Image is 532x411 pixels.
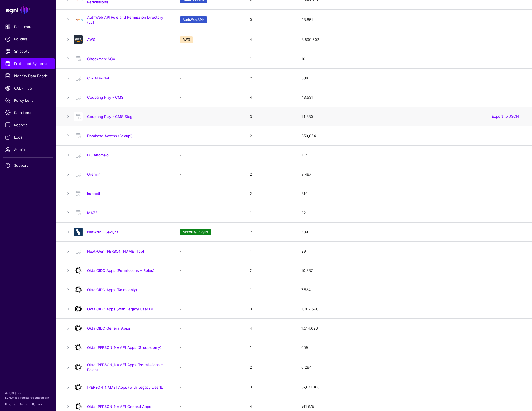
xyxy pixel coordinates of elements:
[74,324,83,333] img: svg+xml;base64,PHN2ZyB3aWR0aD0iNjQiIGhlaWdodD0iNjQiIHZpZXdCb3g9IjAgMCA2NCA2NCIgZmlsbD0ibm9uZSIgeG...
[301,268,523,274] div: 10,837
[174,107,244,126] td: -
[87,95,123,100] a: Coupang Play - CMS
[174,261,244,280] td: -
[301,153,523,158] div: 112
[301,37,523,43] div: 3,890,502
[244,88,296,107] td: 4
[87,114,132,119] a: Coupang Play - CMS Stag
[20,403,28,406] a: Terms
[5,24,51,30] span: Dashboard
[301,56,523,62] div: 10
[244,9,296,30] td: 0
[244,319,296,338] td: 4
[5,73,51,79] span: Identity Data Fabric
[74,383,83,392] img: svg+xml;base64,PHN2ZyB3aWR0aD0iNjQiIGhlaWdodD0iNjQiIHZpZXdCb3g9IjAgMCA2NCA2NCIgZmlsbD0ibm9uZSIgeG...
[5,61,51,66] span: Protected Systems
[1,21,55,32] a: Dashboard
[74,266,83,275] img: svg+xml;base64,PHN2ZyB3aWR0aD0iNjQiIGhlaWdodD0iNjQiIHZpZXdCb3g9IjAgMCA2NCA2NCIgZmlsbD0ibm9uZSIgeG...
[87,404,151,409] a: Okta [PERSON_NAME] General Apps
[174,49,244,69] td: -
[87,268,154,273] a: Okta OIDC Apps (Permissions + Roles)
[301,114,523,120] div: 14,380
[174,338,244,357] td: -
[1,119,55,130] a: Reports
[244,184,296,203] td: 2
[180,16,207,23] span: AuthWeb APIs
[74,402,83,411] img: svg+xml;base64,PHN2ZyB3aWR0aD0iNjQiIGhlaWdodD0iNjQiIHZpZXdCb3g9IjAgMCA2NCA2NCIgZmlsbD0ibm9uZSIgeG...
[301,306,523,312] div: 1,302,590
[87,76,109,80] a: CouAI Portal
[244,69,296,88] td: 2
[301,326,523,331] div: 1,514,620
[174,69,244,88] td: -
[87,191,100,196] a: kubectl
[87,230,118,234] a: Netwrix + Saviynt
[32,403,42,406] a: Patents
[301,249,523,254] div: 29
[244,146,296,165] td: 1
[244,126,296,146] td: 2
[74,228,83,236] img: svg+xml;base64,PD94bWwgdmVyc2lvbj0iMS4wIiBlbmNvZGluZz0idXRmLTgiPz4KPCEtLSBHZW5lcmF0b3I6IEFkb2JlIE...
[180,36,193,43] span: AWS
[301,210,523,216] div: 22
[174,184,244,203] td: -
[5,163,51,168] span: Support
[87,15,163,25] a: AuthWeb API Role and Permission Directory (v2)
[87,153,109,157] a: DQ Anomalo
[5,49,51,54] span: Snippets
[5,391,51,395] p: © [URL], Inc
[5,85,51,91] span: CAEP Hub
[301,95,523,100] div: 43,531
[244,242,296,261] td: 1
[244,203,296,223] td: 1
[1,132,55,143] a: Logs
[174,280,244,299] td: -
[244,107,296,126] td: 3
[1,107,55,118] a: Data Lens
[5,98,51,103] span: Policy Lens
[301,404,523,409] div: 911,876
[87,172,101,177] a: Gremlin
[301,191,523,197] div: 310
[5,36,51,42] span: Policies
[244,378,296,397] td: 3
[244,165,296,184] td: 2
[1,95,55,106] a: Policy Lens
[244,299,296,319] td: 3
[301,229,523,235] div: 439
[301,345,523,350] div: 609
[174,203,244,223] td: -
[5,110,51,115] span: Data Lens
[301,76,523,81] div: 368
[492,114,519,119] a: Export to JSON
[74,343,83,352] img: svg+xml;base64,PHN2ZyB3aWR0aD0iNjQiIGhlaWdodD0iNjQiIHZpZXdCb3g9IjAgMCA2NCA2NCIgZmlsbD0ibm9uZSIgeG...
[174,165,244,184] td: -
[174,357,244,378] td: -
[244,357,296,378] td: 2
[87,385,165,390] a: [PERSON_NAME] Apps (with Legacy UserID)
[74,304,83,313] img: svg+xml;base64,PHN2ZyB3aWR0aD0iNjQiIGhlaWdodD0iNjQiIHZpZXdCb3g9IjAgMCA2NCA2NCIgZmlsbD0ibm9uZSIgeG...
[74,35,83,44] img: svg+xml;base64,PHN2ZyB3aWR0aD0iNjQiIGhlaWdodD0iNjQiIHZpZXdCb3g9IjAgMCA2NCA2NCIgZmlsbD0ibm9uZSIgeG...
[87,249,144,253] a: Next-Gen [PERSON_NAME] Tool
[87,326,130,330] a: Okta OIDC General Apps
[174,146,244,165] td: -
[174,126,244,146] td: -
[174,242,244,261] td: -
[3,3,53,16] a: SGNL
[1,70,55,81] a: Identity Data Fabric
[5,134,51,140] span: Logs
[87,345,161,350] a: Okta [PERSON_NAME] Apps (Groups only)
[301,133,523,139] div: 650,054
[5,122,51,128] span: Reports
[174,299,244,319] td: -
[180,229,211,235] span: Netwrix/Savyint
[174,319,244,338] td: -
[1,46,55,57] a: Snippets
[74,15,83,24] img: svg+xml;base64,PD94bWwgdmVyc2lvbj0iMS4wIiBlbmNvZGluZz0iVVRGLTgiIHN0YW5kYWxvbmU9Im5vIj8+CjwhLS0gQ3...
[1,144,55,155] a: Admin
[174,378,244,397] td: -
[301,172,523,177] div: 3,467
[5,403,15,406] a: Privacy
[301,365,523,370] div: 6,264
[74,363,83,372] img: svg+xml;base64,PHN2ZyB3aWR0aD0iNjQiIGhlaWdodD0iNjQiIHZpZXdCb3g9IjAgMCA2NCA2NCIgZmlsbD0ibm9uZSIgeG...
